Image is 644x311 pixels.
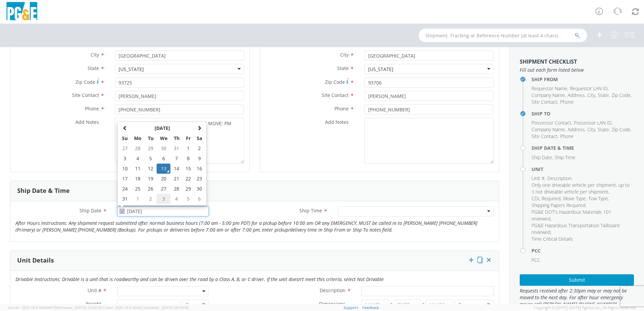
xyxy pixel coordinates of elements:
td: 7 [170,153,182,164]
span: State [88,65,99,71]
td: 2 [145,194,157,204]
span: City [587,92,595,98]
h4: Unit [532,167,634,172]
span: Company Name [532,92,565,98]
li: , [568,126,586,133]
td: 17 [119,174,131,184]
span: Requestor Name [532,85,567,92]
span: Possessor LAN ID [574,119,612,126]
td: 12 [145,164,157,174]
h4: Ship To [532,111,634,116]
td: 4 [170,194,182,204]
span: Possessor Contact [532,119,571,126]
h3: Unit Details [17,257,54,264]
i: After Hours Instructions: Any shipment request submitted after normal business hours (7:00 am - 5... [15,220,477,233]
span: Ship Date [532,154,552,161]
td: 3 [119,153,131,164]
span: Phone [560,133,574,139]
span: Move Type [563,195,586,202]
td: 9 [194,153,205,164]
span: Ship Time [555,154,575,161]
span: Client: 2025.14.0-db4321d [103,305,189,310]
div: [US_STATE] [119,66,144,73]
li: , [532,92,566,99]
li: , [532,175,546,182]
th: We [157,133,171,143]
li: , [532,222,632,236]
span: Next Month [197,126,202,130]
span: City [91,51,99,58]
li: , [574,119,613,126]
img: pge-logo-06675f144f4cfa6a6814.png [5,2,39,22]
span: Zip Code [325,79,345,85]
li: , [532,182,632,195]
span: PCC [532,257,540,263]
th: Fr [183,133,194,143]
td: 28 [170,184,182,194]
li: , [547,175,573,182]
li: , [532,195,561,202]
td: 1 [131,194,145,204]
span: Site Contact [322,92,349,98]
span: State [598,126,609,133]
td: 30 [157,143,171,153]
span: Server: 2025.16.0-9544af67660 [8,305,102,310]
span: State [337,65,349,71]
span: Shipping Papers Required [532,202,585,208]
td: 31 [170,143,182,153]
span: Phone [560,99,574,105]
span: City [587,126,595,133]
strong: Shipment Checklist [520,58,577,65]
span: Unit # [532,175,545,181]
li: , [570,85,609,92]
td: 29 [183,184,194,194]
a: Support [344,305,358,310]
td: 11 [131,164,145,174]
span: Weight [86,301,101,307]
td: 6 [194,194,205,204]
span: Zip Code [612,92,631,98]
th: Tu [145,133,157,143]
td: 6 [157,153,171,164]
td: 8 [183,153,194,164]
span: Description [547,175,572,181]
td: 1 [183,143,194,153]
span: Unit # [88,287,101,293]
span: Site Contact [72,92,99,98]
span: Copyright © [DATE]-[DATE] Agistix Inc., All Rights Reserved [534,305,636,310]
td: 5 [145,153,157,164]
span: Time Critical Details [532,236,573,242]
li: , [568,92,586,99]
span: X [389,300,394,310]
span: State [598,92,609,98]
input: Length [361,300,389,310]
td: 23 [194,174,205,184]
span: Previous Month [123,126,127,130]
span: Company Name [532,126,565,133]
span: master, [DATE] 09:59:06 [148,305,189,310]
th: Select Month [131,123,194,133]
span: PG&E Hazardous Transportation Tailboard reviewed [532,222,619,235]
th: Th [170,133,182,143]
h4: PCC [532,248,634,253]
td: 26 [145,184,157,194]
span: Requests received after 2:30pm may or may not be moved to the next day. For after hour emergency ... [520,287,634,308]
input: Height [426,300,453,310]
li: , [587,126,596,133]
td: 4 [131,153,145,164]
span: Tow Type [588,195,608,202]
th: Mo [131,133,145,143]
td: 27 [157,184,171,194]
td: 15 [183,164,194,174]
span: Dimensions [319,301,346,307]
span: Only one driveable vehicle per shipment, up to 3 not driveable vehicle per shipment [532,182,630,195]
td: 3 [157,194,171,204]
li: , [612,126,632,133]
li: , [612,92,632,99]
span: Address [568,92,585,98]
td: 2 [194,143,205,153]
li: , [532,85,568,92]
span: PG&E DOT's Hazardous Materials 101 reviewed [532,209,611,222]
span: Zip Code [75,79,95,85]
li: , [532,133,558,140]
